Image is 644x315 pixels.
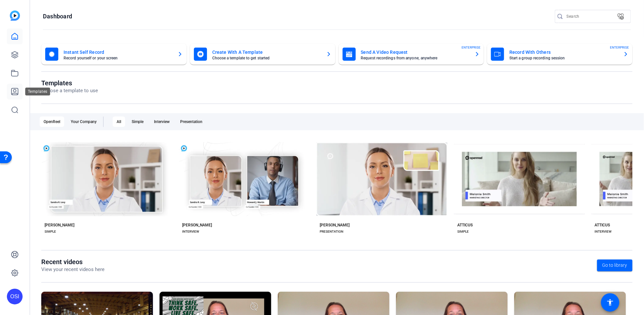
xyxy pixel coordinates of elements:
[182,222,212,228] div: [PERSON_NAME]
[45,222,74,228] div: [PERSON_NAME]
[190,44,335,65] button: Create With A TemplateChoose a template to get started
[150,116,174,127] div: Interview
[320,229,343,234] div: PRESENTATION
[567,12,626,20] input: Search
[67,116,101,127] div: Your Company
[320,222,350,228] div: [PERSON_NAME]
[606,299,614,306] mat-icon: accessibility
[41,266,104,273] p: View your recent videos here
[509,56,618,60] mat-card-subtitle: Start a group recording session
[25,88,50,95] div: Templates
[176,116,206,127] div: Presentation
[40,116,64,127] div: OpenReel
[10,10,20,21] img: blue-gradient.svg
[361,56,470,60] mat-card-subtitle: Request recordings from anyone, anywhere
[509,48,618,56] mat-card-title: Record With Others
[457,229,469,234] div: SIMPLE
[41,79,98,87] h1: Templates
[45,229,56,234] div: SIMPLE
[41,44,187,65] button: Instant Self RecordRecord yourself or your screen
[595,229,612,234] div: INTERVIEW
[487,44,633,65] button: Record With OthersStart a group recording sessionENTERPRISE
[457,222,473,228] div: ATTICUS
[64,48,172,56] mat-card-title: Instant Self Record
[212,48,321,56] mat-card-title: Create With A Template
[41,87,98,94] p: Choose a template to use
[361,48,470,56] mat-card-title: Send A Video Request
[182,229,199,234] div: INTERVIEW
[597,260,633,271] a: Go to library
[41,258,104,266] h1: Recent videos
[113,116,125,127] div: All
[610,45,629,50] span: ENTERPRISE
[212,56,321,60] mat-card-subtitle: Choose a template to get started
[7,289,23,304] div: OSI
[339,44,484,65] button: Send A Video RequestRequest recordings from anyone, anywhereENTERPRISE
[602,262,627,269] span: Go to library
[64,56,172,60] mat-card-subtitle: Record yourself or your screen
[595,222,610,228] div: ATTICUS
[128,116,147,127] div: Simple
[462,45,481,50] span: ENTERPRISE
[43,12,72,20] h1: Dashboard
